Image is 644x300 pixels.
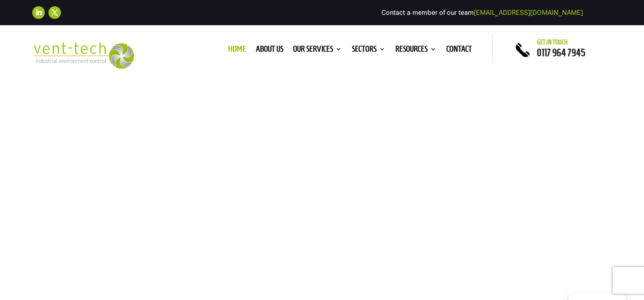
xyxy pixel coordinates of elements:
[395,46,437,56] a: Resources
[48,6,61,19] a: Follow on X
[32,42,134,68] img: 2023-09-27T08_35_16.549ZVENT-TECH---Clear-background
[537,47,585,58] a: 0117 964 7945
[228,46,246,56] a: Home
[474,9,583,17] a: [EMAIL_ADDRESS][DOMAIN_NAME]
[381,9,583,17] span: Contact a member of our team
[352,46,385,56] a: Sectors
[537,39,568,46] span: Get in touch
[32,6,45,19] a: Follow on LinkedIn
[256,46,283,56] a: About us
[446,46,472,56] a: Contact
[293,46,342,56] a: Our Services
